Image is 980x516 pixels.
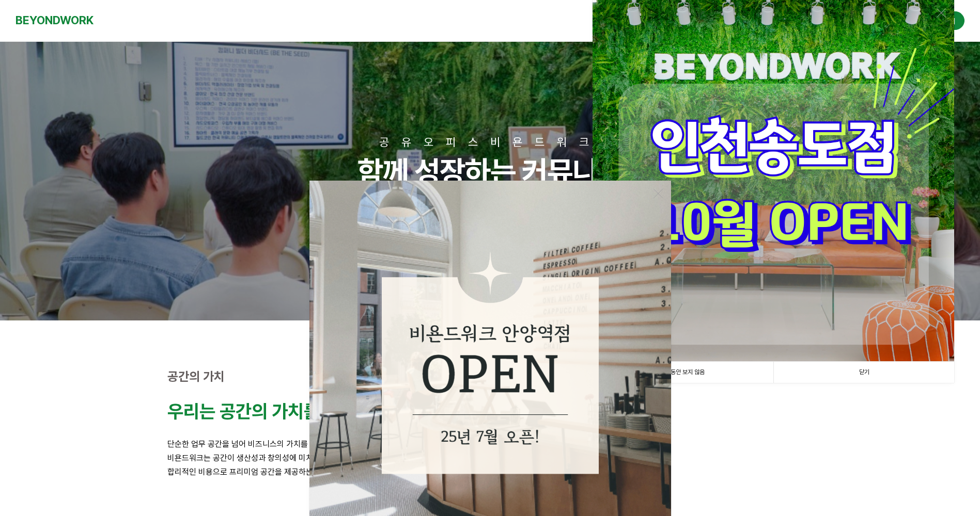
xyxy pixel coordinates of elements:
[167,400,393,423] strong: 우리는 공간의 가치를 높입니다.
[167,465,813,479] p: 합리적인 비용으로 프리미엄 공간을 제공하는 것이 비욘드워크의 철학입니다.
[167,437,813,451] p: 단순한 업무 공간을 넘어 비즈니스의 가치를 높이는 영감의 공간을 만듭니다.
[167,369,225,384] strong: 공간의 가치
[167,451,813,465] p: 비욘드워크는 공간이 생산성과 창의성에 미치는 영향을 잘 알고 있습니다.
[15,11,94,30] a: BEYONDWORK
[593,362,773,383] a: 1일 동안 보지 않음
[773,362,954,383] a: 닫기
